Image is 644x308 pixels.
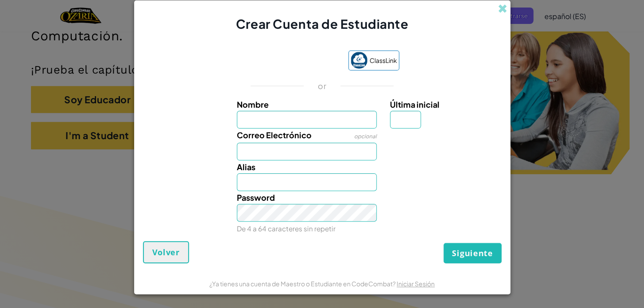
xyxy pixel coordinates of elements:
span: opcional [354,133,377,140]
span: ClassLink [370,54,397,67]
button: Siguiente [443,243,501,263]
span: Nombre [237,99,269,109]
span: Última inicial [390,99,440,109]
img: classlink-logo-small.png [351,52,367,69]
span: Crear Cuenta de Estudiante [236,16,409,31]
iframe: Botón Iniciar sesión con Google [241,51,344,71]
span: Volver [152,247,180,257]
span: Correo Electrónico [237,130,312,140]
small: De 4 a 64 caracteres sin repetir [237,224,335,233]
span: ¿Ya tienes una cuenta de Maestro o Estudiante en CodeCombat? [209,280,397,288]
span: Password [237,192,275,203]
button: Volver [143,241,189,263]
span: Siguiente [452,248,493,258]
a: Iniciar Sesión [397,280,435,288]
span: Alias [237,162,255,172]
p: or [318,81,326,91]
